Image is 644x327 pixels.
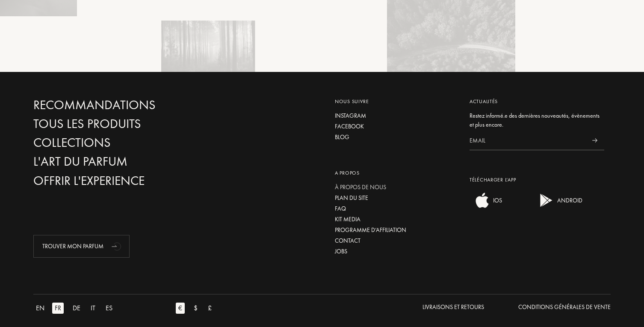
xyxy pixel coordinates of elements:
[33,303,47,314] div: EN
[335,169,457,177] div: A propos
[52,303,64,314] div: FR
[470,203,502,211] a: ios appIOS
[33,116,217,131] a: Tous les produits
[88,303,98,314] div: IT
[518,303,611,312] div: Conditions Générales de Vente
[335,193,457,202] a: Plan du site
[33,135,217,150] a: Collections
[109,238,126,255] div: animation
[470,98,604,105] div: Actualités
[474,192,491,209] img: ios app
[33,235,130,258] div: Trouver mon parfum
[191,303,205,314] a: $
[176,303,185,314] div: €
[592,138,597,143] img: news_send.svg
[555,192,582,209] div: ANDROID
[33,98,217,113] a: Recommandations
[335,183,457,192] a: À propos de nous
[422,303,484,312] div: Livraisons et Retours
[33,303,52,314] a: EN
[335,236,457,245] a: Contact
[518,303,611,314] a: Conditions Générales de Vente
[335,247,457,256] a: Jobs
[335,204,457,213] a: FAQ
[335,122,457,131] a: Facebook
[534,203,582,211] a: android appANDROID
[176,303,191,314] a: €
[52,303,70,314] a: FR
[335,226,457,235] a: Programme d’affiliation
[491,192,502,209] div: IOS
[103,303,120,314] a: ES
[470,111,604,129] div: Restez informé.e des dernières nouveautés, évènements et plus encore.
[103,303,115,314] div: ES
[88,303,103,314] a: IT
[205,303,214,314] div: £
[538,192,555,209] img: android app
[33,154,217,169] a: L'Art du Parfum
[33,173,217,188] a: Offrir l'experience
[205,303,219,314] a: £
[335,98,457,105] div: Nous suivre
[191,303,200,314] div: $
[422,303,484,314] a: Livraisons et Retours
[335,215,457,224] a: Kit media
[70,303,88,314] a: DE
[335,111,457,120] a: Instagram
[335,133,457,142] a: Blog
[470,176,604,184] div: Télécharger L’app
[70,303,83,314] div: DE
[470,131,585,150] input: Email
